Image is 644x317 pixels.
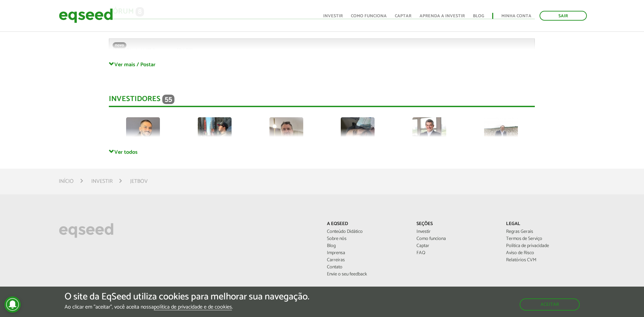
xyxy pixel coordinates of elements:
p: Seções [416,221,496,227]
img: EqSeed [59,7,113,25]
a: Início [59,179,74,184]
img: picture-72979-1756068561.jpg [126,117,160,151]
img: picture-121595-1719786865.jpg [341,117,375,151]
a: Captar [395,14,411,18]
a: Sobre nós [327,237,406,241]
a: Sair [540,11,587,21]
a: Imprensa [327,251,406,255]
a: Envie o seu feedback [327,272,406,277]
img: picture-113391-1693569165.jpg [412,117,446,151]
img: picture-112095-1687613792.jpg [198,117,232,151]
a: Blog [473,14,484,18]
a: Regras Gerais [506,229,586,234]
img: picture-61293-1560094735.jpg [484,117,518,151]
p: Legal [506,221,586,227]
a: Aprenda a investir [420,14,465,18]
a: Relatórios CVM [506,258,586,263]
a: Ver todos [109,149,535,155]
a: FAQ [416,251,496,255]
a: Como funciona [351,14,387,18]
a: política de privacidade e de cookies [154,304,232,310]
a: Captar [416,244,496,248]
a: Investir [91,179,113,184]
img: picture-126834-1752512559.jpg [269,117,303,151]
a: Minha conta [501,14,531,18]
a: Investir [416,229,496,234]
a: Ver mais / Postar [109,61,535,68]
div: Investidores [109,95,535,107]
a: Política de privacidade [506,244,586,248]
span: 55 [162,95,174,104]
a: Contato [327,265,406,270]
a: Investir [323,14,343,18]
img: EqSeed Logo [59,221,114,240]
a: Como funciona [416,237,496,241]
li: JetBov [130,177,148,186]
p: A EqSeed [327,221,406,227]
a: Aviso de Risco [506,251,586,255]
button: Aceitar [520,298,580,311]
a: Termos de Serviço [506,237,586,241]
a: Conteúdo Didático [327,229,406,234]
a: Carreiras [327,258,406,263]
a: Blog [327,244,406,248]
p: Ao clicar em "aceitar", você aceita nossa . [65,304,309,310]
h5: O site da EqSeed utiliza cookies para melhorar sua navegação. [65,292,309,302]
